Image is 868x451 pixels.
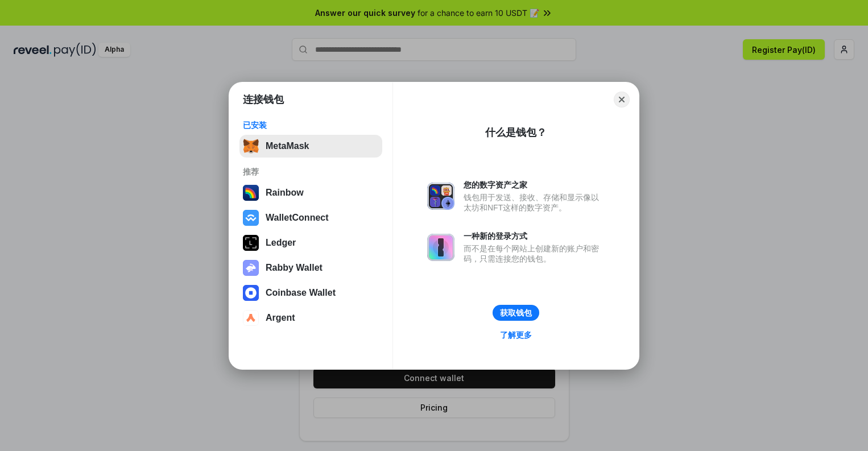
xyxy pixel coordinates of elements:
div: Ledger [266,238,296,248]
button: Close [614,92,630,107]
button: Coinbase Wallet [239,282,382,304]
div: Rainbow [266,188,304,198]
div: 获取钱包 [500,308,532,318]
img: svg+xml,%3Csvg%20width%3D%2228%22%20height%3D%2228%22%20viewBox%3D%220%200%2028%2028%22%20fill%3D... [243,285,259,301]
div: Argent [266,313,295,323]
img: svg+xml,%3Csvg%20xmlns%3D%22http%3A%2F%2Fwww.w3.org%2F2000%2Fsvg%22%20fill%3D%22none%22%20viewBox... [427,183,454,210]
img: svg+xml,%3Csvg%20fill%3D%22none%22%20height%3D%2233%22%20viewBox%3D%220%200%2035%2033%22%20width%... [243,138,259,154]
div: Rabby Wallet [266,263,323,273]
div: Coinbase Wallet [266,288,336,298]
div: 什么是钱包？ [485,126,547,139]
div: 而不是在每个网站上创建新的账户和密码，只需连接您的钱包。 [464,243,605,264]
a: 了解更多 [493,328,539,342]
div: 您的数字资产之家 [464,180,605,190]
img: svg+xml,%3Csvg%20width%3D%2228%22%20height%3D%2228%22%20viewBox%3D%220%200%2028%2028%22%20fill%3D... [243,310,259,326]
h1: 连接钱包 [243,93,284,106]
button: Argent [239,307,382,329]
button: 获取钱包 [493,305,539,321]
img: svg+xml,%3Csvg%20width%3D%22120%22%20height%3D%22120%22%20viewBox%3D%220%200%20120%20120%22%20fil... [243,185,259,201]
img: svg+xml,%3Csvg%20width%3D%2228%22%20height%3D%2228%22%20viewBox%3D%220%200%2028%2028%22%20fill%3D... [243,210,259,226]
div: MetaMask [266,141,309,151]
div: 了解更多 [500,330,532,340]
div: 已安装 [243,120,379,130]
img: svg+xml,%3Csvg%20xmlns%3D%22http%3A%2F%2Fwww.w3.org%2F2000%2Fsvg%22%20fill%3D%22none%22%20viewBox... [243,260,259,276]
div: WalletConnect [266,213,329,223]
button: WalletConnect [239,206,382,229]
div: 一种新的登录方式 [464,231,605,241]
button: Rabby Wallet [239,256,382,279]
button: MetaMask [239,135,382,158]
button: Rainbow [239,181,382,204]
div: 推荐 [243,167,379,177]
button: Ledger [239,231,382,254]
img: svg+xml,%3Csvg%20xmlns%3D%22http%3A%2F%2Fwww.w3.org%2F2000%2Fsvg%22%20width%3D%2228%22%20height%3... [243,235,259,251]
div: 钱包用于发送、接收、存储和显示像以太坊和NFT这样的数字资产。 [464,192,605,213]
img: svg+xml,%3Csvg%20xmlns%3D%22http%3A%2F%2Fwww.w3.org%2F2000%2Fsvg%22%20fill%3D%22none%22%20viewBox... [427,234,454,261]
